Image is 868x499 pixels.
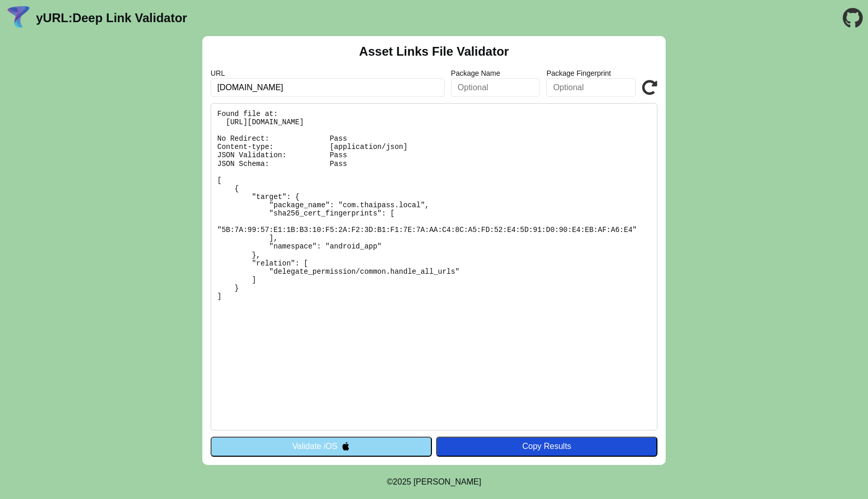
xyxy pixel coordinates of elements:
button: Copy Results [436,437,657,456]
img: appleIcon.svg [341,442,350,451]
img: yURL Logo [5,5,32,31]
a: Michael Ibragimchayev's Personal Site [413,477,481,486]
div: Copy Results [441,442,652,451]
pre: Found file at: [URL][DOMAIN_NAME] No Redirect: Pass Content-type: [application/json] JSON Validat... [211,103,657,430]
label: Package Name [451,69,541,77]
footer: © [387,465,481,499]
a: yURL:Deep Link Validator [36,11,187,25]
label: URL [211,69,445,77]
span: 2025 [393,477,411,486]
input: Required [211,78,445,97]
h2: Asset Links File Validator [359,44,509,59]
input: Optional [451,78,541,97]
label: Package Fingerprint [546,69,636,77]
button: Validate iOS [211,437,432,456]
input: Optional [546,78,636,97]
